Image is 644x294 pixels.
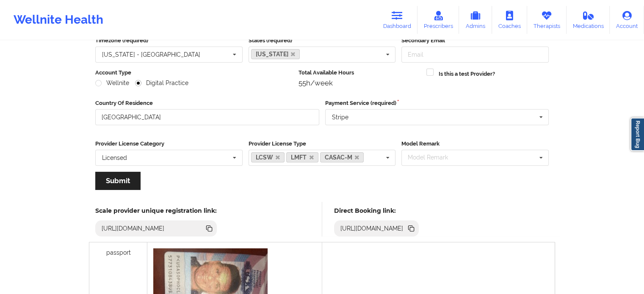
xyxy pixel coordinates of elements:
label: Model Remark [401,140,549,148]
a: CASAC-M [320,152,364,162]
label: Total Available Hours [299,69,421,77]
input: Email [401,47,549,63]
label: Payment Service (required) [325,99,549,107]
a: Therapists [527,6,567,34]
a: Dashboard [377,6,417,34]
a: Account [610,6,644,34]
div: Licensed [102,155,127,161]
div: 55h/week [299,79,421,87]
label: States (required) [249,36,396,45]
a: Coaches [492,6,527,34]
a: Report Bug [630,118,644,151]
label: Provider License Category [95,140,243,148]
h5: Direct Booking link: [334,207,419,214]
a: Prescribers [417,6,459,34]
div: Model Remark [406,153,460,162]
div: [US_STATE] - [GEOGRAPHIC_DATA] [102,52,200,58]
label: Wellnite [95,80,129,87]
label: Digital Practice [135,80,188,87]
div: Stripe [332,114,348,120]
button: Submit [95,172,141,190]
label: Timezone (required) [95,36,243,45]
a: LCSW [251,152,285,162]
h5: Scale provider unique registration link: [95,207,217,214]
div: [URL][DOMAIN_NAME] [98,224,168,233]
label: Secondary Email [401,36,549,45]
label: Account Type [95,69,293,77]
a: [US_STATE] [251,49,300,59]
a: LMFT [286,152,318,162]
div: [URL][DOMAIN_NAME] [337,224,407,233]
label: Is this a test Provider? [439,70,495,78]
label: Provider License Type [249,140,396,148]
a: Admins [459,6,492,34]
a: Medications [567,6,610,34]
label: Country Of Residence [95,99,319,107]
